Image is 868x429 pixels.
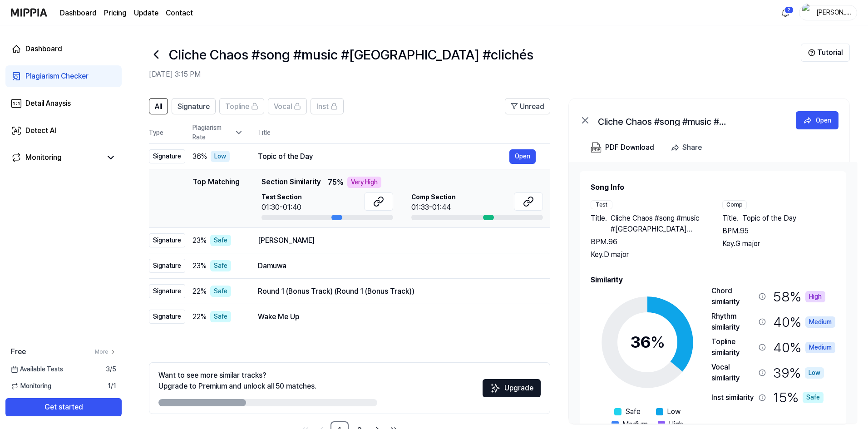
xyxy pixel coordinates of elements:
[682,142,702,153] div: Share
[158,370,316,392] div: Want to see more similar tracks? Upgrade to Premium and unlock all 50 matches.
[799,5,857,20] button: profile[PERSON_NAME]
[773,286,825,307] div: 58 %
[808,49,815,56] img: Help
[773,336,835,358] div: 40 %
[591,275,835,286] h2: Similarity
[509,149,536,164] button: Open
[166,8,193,19] a: Contact
[520,101,544,112] span: Unread
[667,406,681,417] span: Low
[722,226,836,237] div: BPM. 95
[483,379,541,397] button: Upgrade
[801,44,850,62] button: Tutorial
[25,44,62,54] div: Dashboard
[802,4,813,22] img: profile
[25,71,89,82] div: Plagiarism Checker
[95,348,116,356] a: More
[816,115,831,125] div: Open
[711,362,755,384] div: Vocal similarity
[268,98,307,114] button: Vocal
[805,316,835,328] div: Medium
[722,200,747,209] div: Comp
[722,238,836,249] div: Key. G major
[490,383,501,394] img: Sparkles
[591,249,704,260] div: Key. D major
[11,381,51,391] span: Monitoring
[722,213,739,224] span: Title .
[149,149,185,163] div: Signature
[773,311,835,333] div: 40 %
[106,365,116,374] span: 3 / 5
[192,151,207,162] span: 36 %
[630,330,665,355] div: 36
[258,235,536,246] div: [PERSON_NAME]
[192,261,207,271] span: 23 %
[667,138,709,157] button: Share
[773,387,824,408] div: 15 %
[149,259,185,273] div: Signature
[591,142,602,153] img: PDF Download
[311,98,344,114] button: Inst
[192,311,207,322] span: 22 %
[784,6,794,14] div: 2
[210,286,231,297] div: Safe
[651,332,665,352] span: %
[25,152,62,163] div: Monitoring
[274,101,292,112] span: Vocal
[210,311,231,322] div: Safe
[5,65,122,87] a: Plagiarism Checker
[258,261,536,271] div: Damuwa
[5,398,122,416] button: Get started
[149,233,185,247] div: Signature
[11,152,102,163] a: Monitoring
[261,177,321,188] span: Section Similarity
[778,5,793,20] button: 알림2
[605,142,654,153] div: PDF Download
[25,125,56,136] div: Detect AI
[108,381,116,391] span: 1 / 1
[5,38,122,60] a: Dashboard
[178,101,210,112] span: Signature
[149,284,185,298] div: Signature
[11,346,26,357] span: Free
[505,98,550,114] button: Unread
[780,7,791,18] img: 알림
[591,237,704,247] div: BPM. 96
[591,182,835,193] h2: Song Info
[805,342,835,353] div: Medium
[591,213,607,235] span: Title .
[258,311,536,322] div: Wake Me Up
[172,98,216,114] button: Signature
[261,202,302,213] div: 01:30-01:40
[773,362,824,384] div: 39 %
[328,177,344,188] span: 75 %
[411,192,456,202] span: Comp Section
[803,392,824,403] div: Safe
[5,93,122,114] a: Detail Anaysis
[149,69,801,80] h2: [DATE] 3:15 PM
[711,392,755,403] div: Inst similarity
[796,111,838,129] a: Open
[169,44,533,65] h1: Cliche Chaos #song #music #australia #clichés
[711,286,755,307] div: Chord similarity
[261,192,302,202] span: Test Section
[816,7,851,17] div: [PERSON_NAME]
[225,101,249,112] span: Topline
[149,98,168,114] button: All
[5,120,122,142] a: Detect AI
[411,202,456,213] div: 01:33-01:44
[598,115,779,126] div: Cliche Chaos #song #music #[GEOGRAPHIC_DATA] #clichés
[258,286,536,297] div: Round 1 (Bonus Track) (Round 1 (Bonus Track))
[210,260,231,271] div: Safe
[258,122,550,143] th: Title
[805,367,824,379] div: Low
[611,213,704,235] span: Cliche Chaos #song #music #[GEOGRAPHIC_DATA] #clichés
[483,387,541,395] a: SparklesUpgrade
[192,177,240,220] div: Top Matching
[11,365,63,374] span: Available Tests
[192,123,243,142] div: Plagiarism Rate
[211,151,230,162] div: Low
[149,310,185,324] div: Signature
[60,8,97,19] a: Dashboard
